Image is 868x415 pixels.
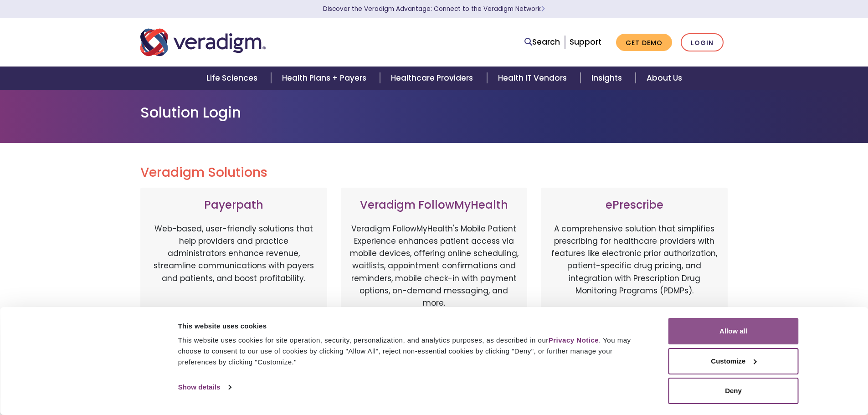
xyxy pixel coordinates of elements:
button: Allow all [668,318,799,344]
a: Discover the Veradigm Advantage: Connect to the Veradigm NetworkLearn More [323,5,545,13]
a: Life Sciences [195,67,271,90]
p: Web-based, user-friendly solutions that help providers and practice administrators enhance revenu... [149,223,318,318]
h1: Solution Login [140,104,728,121]
div: This website uses cookies for site operation, security, personalization, and analytics purposes, ... [178,335,648,368]
a: Login [681,33,724,52]
a: About Us [636,67,693,90]
a: Health Plans + Payers [271,67,380,90]
a: Healthcare Providers [380,67,487,90]
a: Privacy Notice [549,336,599,344]
p: Veradigm FollowMyHealth's Mobile Patient Experience enhances patient access via mobile devices, o... [350,223,519,309]
a: Search [524,36,560,48]
img: Veradigm logo [140,27,266,57]
a: Health IT Vendors [487,67,580,90]
a: Insights [580,67,636,90]
button: Deny [668,378,799,404]
button: Customize [668,348,799,374]
h2: Veradigm Solutions [140,165,728,180]
h3: Veradigm FollowMyHealth [350,199,519,212]
a: Support [570,36,601,47]
a: Show details [178,380,231,394]
p: A comprehensive solution that simplifies prescribing for healthcare providers with features like ... [550,223,719,318]
a: Get Demo [616,34,672,51]
h3: ePrescribe [550,199,719,212]
div: This website uses cookies [178,321,648,332]
span: Learn More [541,5,545,13]
h3: Payerpath [149,199,318,212]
